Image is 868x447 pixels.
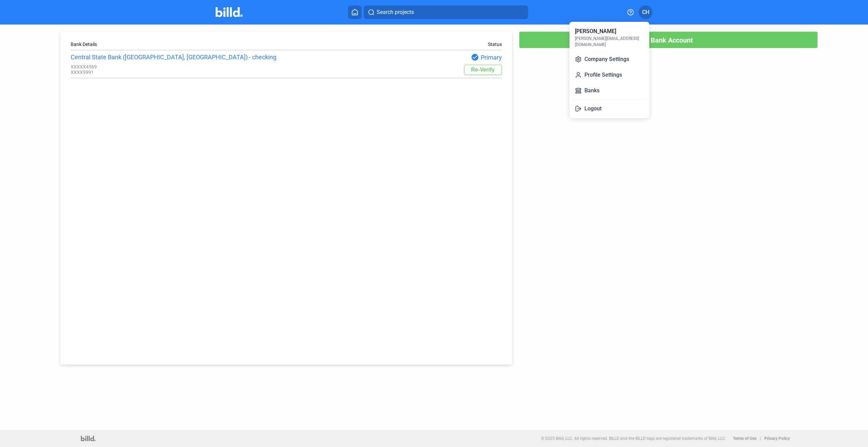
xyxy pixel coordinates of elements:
[572,102,647,115] button: Logout
[572,84,647,97] button: Banks
[572,68,647,82] button: Profile Settings
[575,35,644,48] div: [PERSON_NAME][EMAIL_ADDRESS][DOMAIN_NAME]
[575,27,616,35] div: [PERSON_NAME]
[572,52,647,66] button: Company Settings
